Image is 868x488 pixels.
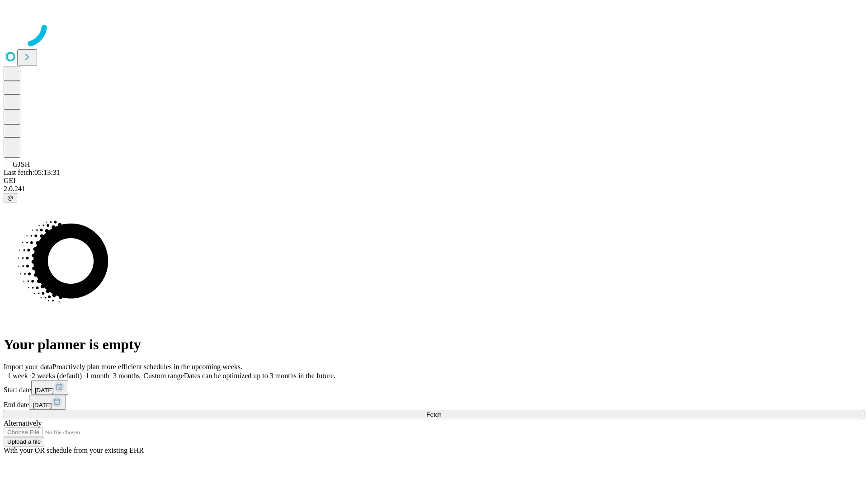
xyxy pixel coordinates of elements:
[4,169,60,176] span: Last fetch: 05:13:31
[4,410,864,419] button: Fetch
[35,387,54,394] span: [DATE]
[4,363,52,371] span: Import your data
[4,419,42,427] span: Alternatively
[4,177,864,185] div: GEI
[7,194,14,201] span: @
[52,363,242,371] span: Proactively plan more efficient schedules in the upcoming weeks.
[184,372,335,380] span: Dates can be optimized up to 3 months in the future.
[4,395,864,410] div: End date
[426,411,441,418] span: Fetch
[32,372,82,380] span: 2 weeks (default)
[143,372,184,380] span: Custom range
[4,185,864,193] div: 2.0.241
[85,372,109,380] span: 1 month
[29,395,66,410] button: [DATE]
[4,336,864,353] h1: Your planner is empty
[31,380,68,395] button: [DATE]
[13,160,30,168] span: GJSH
[4,446,144,454] span: With your OR schedule from your existing EHR
[4,437,44,446] button: Upload a file
[113,372,140,380] span: 3 months
[4,380,864,395] div: Start date
[4,193,17,202] button: @
[7,372,28,380] span: 1 week
[33,402,52,408] span: [DATE]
